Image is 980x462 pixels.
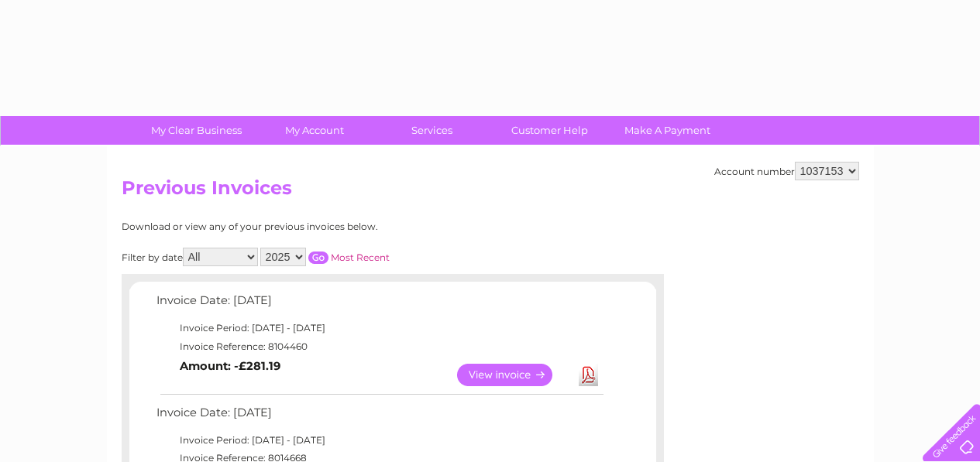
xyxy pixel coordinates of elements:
a: Download [579,364,598,386]
td: Invoice Date: [DATE] [153,290,606,319]
b: Amount: -£281.19 [180,359,280,373]
a: View [457,364,571,386]
div: Account number [714,162,859,180]
a: Make A Payment [603,116,731,145]
td: Invoice Date: [DATE] [153,402,606,431]
td: Invoice Period: [DATE] - [DATE] [153,319,606,337]
a: Most Recent [331,252,390,263]
a: My Clear Business [132,116,260,145]
a: Services [368,116,496,145]
div: Filter by date [122,248,528,266]
td: Invoice Period: [DATE] - [DATE] [153,431,606,450]
div: Download or view any of your previous invoices below. [122,221,528,232]
a: Customer Help [486,116,614,145]
td: Invoice Reference: 8104460 [153,337,606,356]
a: My Account [250,116,378,145]
h2: Previous Invoices [122,177,859,207]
